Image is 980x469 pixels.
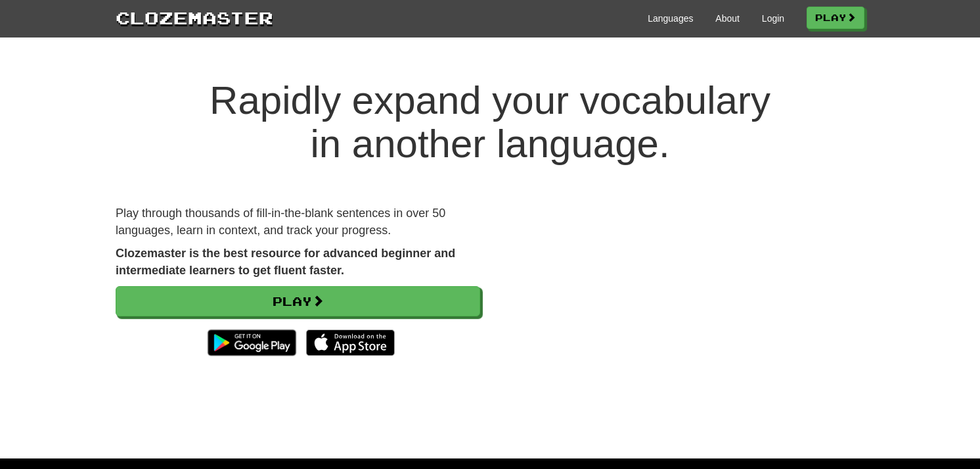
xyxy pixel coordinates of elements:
a: Clozemaster [116,5,273,30]
img: Get it on Google Play [201,323,303,362]
p: Play through thousands of fill-in-the-blank sentences in over 50 languages, learn in context, and... [116,205,480,239]
strong: Clozemaster is the best resource for advanced beginner and intermediate learners to get fluent fa... [116,247,455,277]
img: Download_on_the_App_Store_Badge_US-UK_135x40-25178aeef6eb6b83b96f5f2d004eda3bffbb37122de64afbaef7... [306,330,395,356]
a: Play [807,7,864,29]
a: About [715,12,740,25]
a: Play [116,286,480,316]
a: Login [762,12,784,25]
a: Languages [648,12,693,25]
